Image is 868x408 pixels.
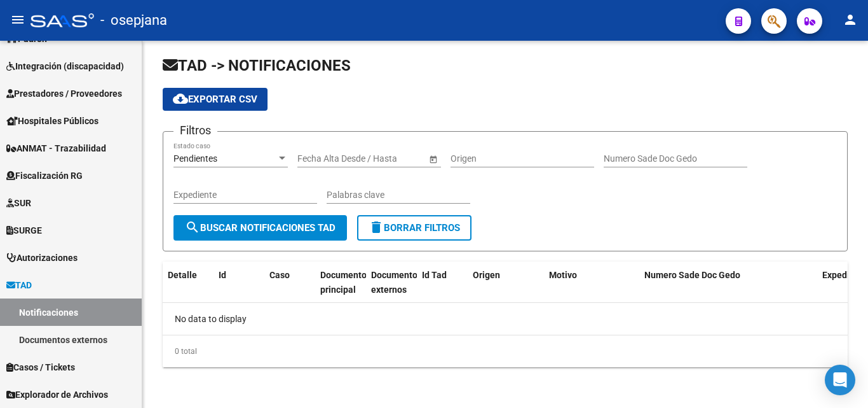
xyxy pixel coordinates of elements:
datatable-header-cell: Documentos externos [366,262,417,304]
span: Motivo [549,270,577,280]
datatable-header-cell: Motivo [544,262,639,304]
span: ANMAT - Trazabilidad [6,141,106,155]
div: 0 total [163,335,848,367]
datatable-header-cell: Id Tad [417,262,468,304]
span: - osepjana [100,6,167,34]
span: Caso [269,270,290,280]
div: Open Intercom Messenger [825,365,855,395]
datatable-header-cell: Documento principal [315,262,366,304]
span: SURGE [6,223,42,237]
span: TAD [6,278,32,292]
datatable-header-cell: Id [214,262,264,304]
datatable-header-cell: Origen [468,262,544,304]
span: Id Tad [422,270,447,280]
span: Fiscalización RG [6,169,83,183]
input: Fecha fin [355,153,417,164]
span: SUR [6,196,31,210]
span: Pendientes [173,153,217,164]
span: Id [219,270,226,280]
mat-icon: delete [369,220,384,235]
button: Exportar CSV [163,88,268,111]
span: Prestadores / Proveedores [6,87,122,101]
span: Hospitales Públicos [6,114,98,128]
mat-icon: person [843,12,858,27]
span: Autorizaciones [6,251,78,265]
div: No data to display [163,303,848,335]
button: Open calendar [426,152,440,165]
span: Casos / Tickets [6,360,75,374]
datatable-header-cell: Detalle [163,262,214,304]
mat-icon: menu [10,12,25,27]
button: Buscar Notificaciones TAD [173,215,347,241]
span: Integración (discapacidad) [6,59,124,73]
mat-icon: search [185,220,200,235]
span: Expediente [822,270,868,280]
span: TAD -> NOTIFICACIONES [163,57,351,74]
span: Borrar Filtros [369,222,460,234]
span: Documento principal [320,270,367,295]
mat-icon: cloud_download [173,91,188,106]
datatable-header-cell: Numero Sade Doc Gedo [639,262,817,304]
span: Buscar Notificaciones TAD [185,222,336,234]
h3: Filtros [173,122,217,139]
span: Numero Sade Doc Gedo [644,270,740,280]
span: Exportar CSV [173,94,257,105]
span: Detalle [168,270,197,280]
span: Origen [473,270,500,280]
span: Documentos externos [371,270,422,295]
datatable-header-cell: Caso [264,262,315,304]
button: Borrar Filtros [357,215,471,241]
span: Explorador de Archivos [6,388,108,402]
input: Fecha inicio [297,153,344,164]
